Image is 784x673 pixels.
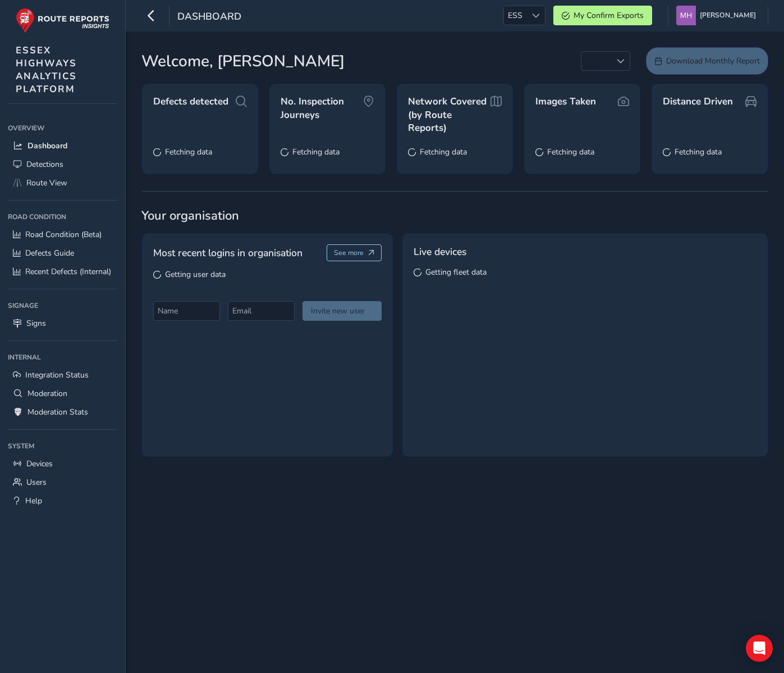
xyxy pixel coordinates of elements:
[408,95,490,135] span: Network Covered (by Route Reports)
[141,49,345,73] span: Welcome, [PERSON_NAME]
[675,147,722,157] span: Fetching data
[504,6,526,25] span: ESS
[26,458,53,469] span: Devices
[8,174,117,192] a: Route View
[676,6,760,25] button: [PERSON_NAME]
[27,407,88,417] span: Moderation Stats
[16,44,77,96] span: ESSEX HIGHWAYS ANALYTICS PLATFORM
[8,120,117,137] div: Overview
[25,229,102,240] span: Road Condition (Beta)
[535,95,596,108] span: Images Taken
[700,6,756,25] span: [PERSON_NAME]
[8,225,117,244] a: Road Condition (Beta)
[676,6,696,25] img: diamond-layout
[228,301,295,321] input: Email
[425,267,487,278] span: Getting fleet data
[292,147,340,157] span: Fetching data
[141,207,768,224] span: Your organisation
[177,10,241,25] span: Dashboard
[414,244,466,259] span: Live devices
[8,314,117,333] a: Signs
[281,95,363,121] span: No. Inspection Journeys
[8,155,117,174] a: Detections
[165,147,212,157] span: Fetching data
[8,208,117,225] div: Road Condition
[420,147,467,157] span: Fetching data
[8,349,117,366] div: Internal
[8,492,117,510] a: Help
[25,248,74,258] span: Defects Guide
[153,301,220,321] input: Name
[8,438,117,454] div: System
[25,495,42,506] span: Help
[663,95,733,108] span: Distance Driven
[27,140,67,151] span: Dashboard
[553,6,652,25] button: My Confirm Exports
[153,95,228,108] span: Defects detected
[8,384,117,403] a: Moderation
[26,477,47,488] span: Users
[165,269,226,280] span: Getting user data
[8,137,117,155] a: Dashboard
[8,297,117,314] div: Signage
[547,147,594,157] span: Fetching data
[8,473,117,492] a: Users
[8,244,117,262] a: Defects Guide
[8,403,117,421] a: Moderation Stats
[153,245,302,260] span: Most recent logins in organisation
[26,318,46,329] span: Signs
[746,635,773,662] div: Open Intercom Messenger
[25,370,89,380] span: Integration Status
[574,10,644,21] span: My Confirm Exports
[27,388,67,399] span: Moderation
[334,248,364,257] span: See more
[26,178,67,188] span: Route View
[8,366,117,384] a: Integration Status
[26,159,63,170] span: Detections
[327,244,382,261] button: See more
[8,454,117,473] a: Devices
[16,8,109,33] img: rr logo
[25,266,111,277] span: Recent Defects (Internal)
[8,262,117,281] a: Recent Defects (Internal)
